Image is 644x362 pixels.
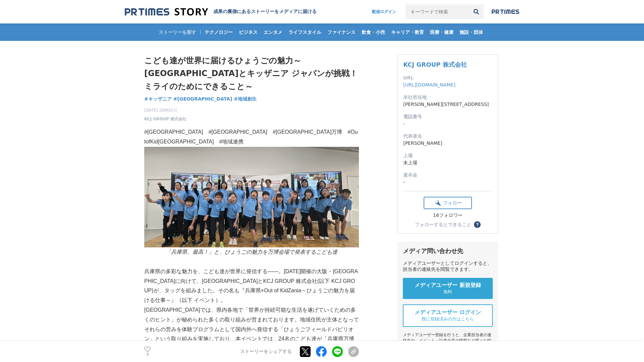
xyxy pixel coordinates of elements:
span: 既に登録済みの方はこちら [422,316,474,322]
dd: [PERSON_NAME][STREET_ADDRESS] [403,101,492,108]
a: メディアユーザー 新規登録 無料 [403,278,493,299]
a: ライフスタイル [286,23,324,41]
p: #[GEOGRAPHIC_DATA] #[GEOGRAPHIC_DATA] #[GEOGRAPHIC_DATA]万博 #OutofKid[GEOGRAPHIC_DATA] #地域連携 [144,127,359,147]
button: 検索 [469,4,484,19]
dd: - [403,179,492,186]
span: 無料 [443,289,452,295]
div: メディアユーザー登録を行うと、企業担当者の連絡先や、イベント・記者会見の情報など様々な特記情報を閲覧できます。 ※内容はストーリー・プレスリリースにより異なります。 [403,332,493,361]
span: #[GEOGRAPHIC_DATA] [173,96,232,102]
a: KCJ GROUP 株式会社 [144,116,186,122]
span: メディアユーザー ログイン [415,309,481,316]
a: 飲食・小売 [359,23,388,41]
span: ファイナンス [325,29,358,35]
a: KCJ GROUP 株式会社 [403,61,467,68]
span: ？ [475,222,480,227]
span: テクノロジー [202,29,235,35]
a: メディアユーザー ログイン 既に登録済みの方はこちら [403,304,493,327]
span: 施設・団体 [457,29,486,35]
button: ？ [474,221,481,228]
em: 「兵庫県、最高！」と、ひょうごの魅力を万博会場で発表するこども達 [166,249,337,255]
span: 医療・健康 [427,29,456,35]
dt: URL [403,74,492,81]
a: テクノロジー [202,23,235,41]
div: メディアユーザーとしてログインすると、担当者の連絡先を閲覧できます。 [403,260,493,273]
span: メディアユーザー 新規登録 [415,282,481,289]
a: 医療・健康 [427,23,456,41]
dt: 電話番号 [403,113,492,120]
span: ビジネス [236,29,260,35]
a: 配信ログイン [365,4,403,19]
h2: 成果の裏側にあるストーリーをメディアに届ける [213,9,317,15]
img: 成果の裏側にあるストーリーをメディアに届ける [125,7,208,16]
div: 16フォロワー [424,213,472,219]
span: ライフスタイル [286,29,324,35]
div: メディア問い合わせ先 [403,247,493,255]
a: ビジネス [236,23,260,41]
dt: 代表者名 [403,133,492,140]
p: ストーリーをシェアする [240,349,292,355]
h1: こども達が世界に届けるひょうごの魅力～[GEOGRAPHIC_DATA]とキッザニア ジャパンが挑戦！ミライのためにできること～ [144,54,359,93]
span: [DATE] 20時01分 [144,107,186,113]
a: エンタメ [261,23,285,41]
dt: 上場 [403,152,492,159]
a: [URL][DOMAIN_NAME] [403,82,455,87]
button: フォロー [424,197,472,209]
a: 施設・団体 [457,23,486,41]
a: 成果の裏側にあるストーリーをメディアに届ける 成果の裏側にあるストーリーをメディアに届ける [125,7,317,16]
img: prtimes [492,9,519,14]
p: 兵庫県の多彩な魅力を、こども達が世界に発信する——。[DATE]開催の大阪・[GEOGRAPHIC_DATA]に向けて、[GEOGRAPHIC_DATA]とKCJ GROUP 株式会社(以下 K... [144,267,359,305]
dt: 資本金 [403,172,492,179]
span: エンタメ [261,29,285,35]
dd: - [403,120,492,127]
dt: 本社所在地 [403,94,492,101]
div: フォローするとできること [415,222,471,227]
a: #[GEOGRAPHIC_DATA] [173,96,232,103]
a: ファイナンス [325,23,358,41]
dd: 未上場 [403,159,492,166]
span: キャリア・教育 [388,29,427,35]
p: 3 [144,353,151,356]
img: thumbnail_b3d89e40-8eca-11f0-b6fc-c9efb46ea977.JPG [144,147,359,247]
a: #キッザニア [144,96,172,103]
input: キーワードで検索 [406,4,469,19]
span: #キッザニア [144,96,172,102]
span: #地域創生 [234,96,257,102]
span: 飲食・小売 [359,29,388,35]
a: #地域創生 [234,96,257,103]
a: キャリア・教育 [388,23,427,41]
dd: [PERSON_NAME] [403,140,492,147]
